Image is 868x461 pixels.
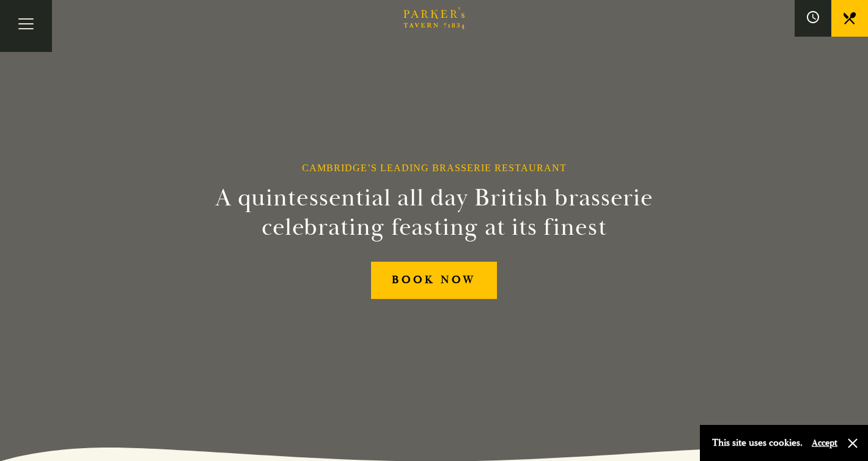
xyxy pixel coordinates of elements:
p: This site uses cookies. [712,434,803,452]
h2: A quintessential all day British brasserie celebrating feasting at its finest [155,183,713,242]
h1: Cambridge’s Leading Brasserie Restaurant [302,162,567,174]
a: BOOK NOW [371,262,497,299]
button: Accept [812,437,837,449]
button: Close and accept [847,437,859,449]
